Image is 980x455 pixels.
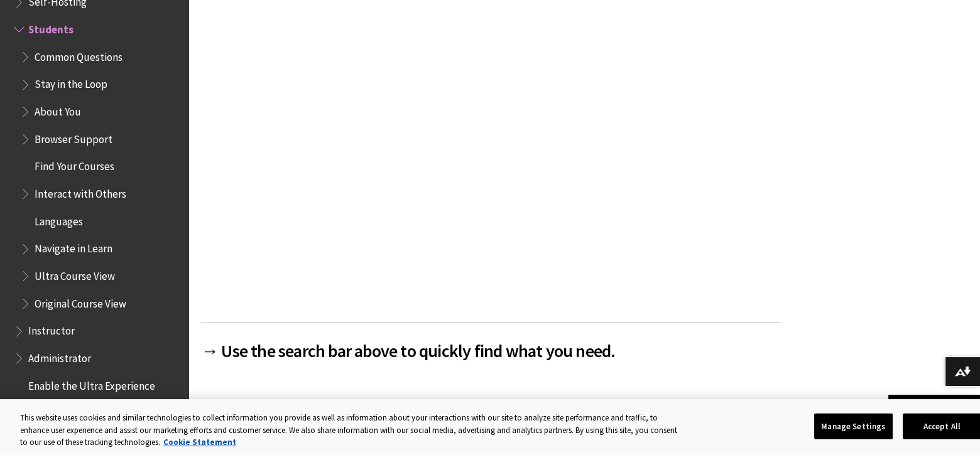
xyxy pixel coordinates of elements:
[28,348,91,365] span: Administrator
[28,321,75,338] span: Instructor
[28,375,155,392] span: Enable the Ultra Experience
[20,412,686,449] div: This website uses cookies and similar technologies to collect information you provide as well as ...
[35,74,107,91] span: Stay in the Loop
[814,413,893,439] button: Manage Settings
[35,183,126,200] span: Interact with Others
[201,322,781,364] h2: → Use the search bar above to quickly find what you need.
[888,395,980,418] a: Back to top
[35,101,81,118] span: About You
[35,265,115,282] span: Ultra Course View
[35,293,126,310] span: Original Course View
[163,437,236,447] a: More information about your privacy, opens in a new tab
[35,156,114,173] span: Find Your Courses
[28,19,73,36] span: Students
[35,46,122,63] span: Common Questions
[35,238,112,255] span: Navigate in Learn
[35,211,83,228] span: Languages
[35,129,112,146] span: Browser Support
